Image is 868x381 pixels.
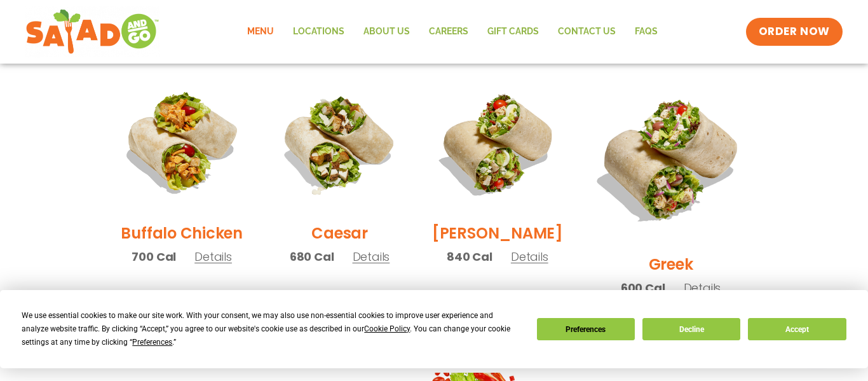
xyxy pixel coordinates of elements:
[354,17,419,46] a: About Us
[548,17,625,46] a: Contact Us
[132,338,172,347] span: Preferences
[238,17,283,46] a: Menu
[759,24,830,39] span: ORDER NOW
[22,309,521,349] div: We use essential cookies to make our site work. With your consent, we may also use non-essential ...
[112,74,251,212] img: Product photo for Buffalo Chicken Wrap
[364,324,410,333] span: Cookie Policy
[478,17,548,46] a: GIFT CARDS
[511,249,548,265] span: Details
[447,248,492,265] span: 840 Cal
[290,248,334,265] span: 680 Cal
[746,18,843,46] a: ORDER NOW
[194,249,232,265] span: Details
[621,279,665,296] span: 600 Cal
[25,6,159,57] img: new-SAG-logo-768×292
[132,248,176,265] span: 700 Cal
[121,222,242,244] h2: Buffalo Chicken
[586,74,756,244] img: Product photo for Greek Wrap
[238,17,667,46] nav: Menu
[537,318,635,340] button: Preferences
[283,17,354,46] a: Locations
[625,17,667,46] a: FAQs
[353,249,390,265] span: Details
[428,74,567,212] img: Product photo for Cobb Wrap
[419,17,478,46] a: Careers
[270,74,409,212] img: Product photo for Caesar Wrap
[311,222,368,244] h2: Caesar
[642,318,740,340] button: Decline
[649,253,693,275] h2: Greek
[748,318,846,340] button: Accept
[432,222,563,244] h2: [PERSON_NAME]
[684,280,721,296] span: Details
